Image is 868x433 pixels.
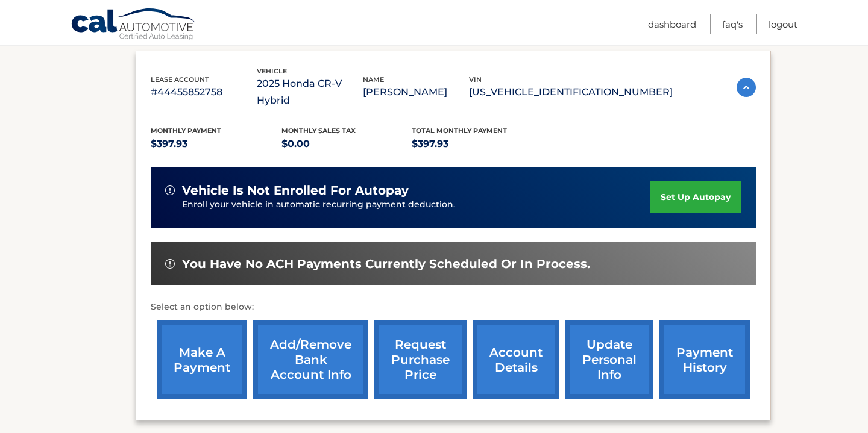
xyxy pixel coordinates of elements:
a: request purchase price [374,320,467,399]
span: lease account [151,75,209,84]
span: vin [469,75,482,84]
p: [PERSON_NAME] [363,84,469,101]
span: Monthly sales Tax [281,126,356,135]
a: account details [473,320,559,399]
p: #44455852758 [151,84,257,101]
p: $397.93 [412,136,542,152]
p: Enroll your vehicle in automatic recurring payment deduction. [182,198,650,211]
span: Total Monthly Payment [412,126,507,135]
a: set up autopay [650,181,741,213]
span: You have no ACH payments currently scheduled or in process. [182,257,590,272]
a: update personal info [565,320,653,399]
a: make a payment [157,320,247,399]
img: alert-white.svg [165,259,175,269]
p: $397.93 [151,136,281,152]
span: vehicle is not enrolled for autopay [182,183,409,198]
a: Cal Automotive [71,8,197,43]
p: [US_VEHICLE_IDENTIFICATION_NUMBER] [469,84,673,101]
span: Monthly Payment [151,126,221,135]
a: FAQ's [722,14,743,34]
p: Select an option below: [151,300,756,314]
span: name [363,75,384,84]
p: 2025 Honda CR-V Hybrid [257,75,363,109]
a: Logout [769,14,797,34]
a: payment history [659,320,750,399]
span: vehicle [257,67,287,75]
img: accordion-active.svg [737,78,756,97]
p: $0.00 [281,136,412,152]
img: alert-white.svg [165,185,175,195]
a: Dashboard [648,14,696,34]
a: Add/Remove bank account info [253,320,368,399]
